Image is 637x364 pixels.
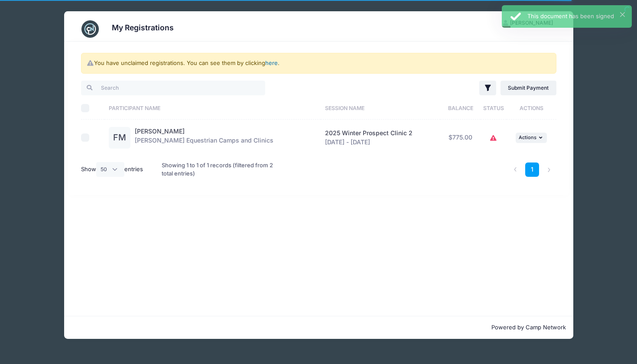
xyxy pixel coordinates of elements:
[527,12,625,21] div: This document has been signed
[112,23,174,32] h3: My Registrations
[500,81,556,95] a: Submit Payment
[162,156,274,184] div: Showing 1 to 1 of 1 records (filtered from 2 total entries)
[81,162,143,177] label: Show entries
[81,20,99,38] img: CampNetwork
[519,134,536,140] span: Actions
[109,134,130,142] a: FM
[620,12,625,17] button: ×
[321,97,441,120] th: Session Name: activate to sort column ascending
[440,97,481,120] th: Balance: activate to sort column ascending
[325,129,413,136] span: 2025 Winter Prospect Clinic 2
[265,59,278,66] a: here
[440,120,481,156] td: $775.00
[135,127,185,135] a: [PERSON_NAME]
[109,127,130,149] div: FM
[525,162,539,177] a: 1
[496,16,561,30] button: [PERSON_NAME]
[71,323,566,332] p: Powered by Camp Network
[81,81,265,95] input: Search
[135,127,273,149] div: [PERSON_NAME] Equestrian Camps and Clinics
[96,162,125,177] select: Showentries
[516,133,547,143] button: Actions
[507,97,556,120] th: Actions: activate to sort column ascending
[104,97,320,120] th: Participant Name: activate to sort column ascending
[481,97,507,120] th: Status: activate to sort column ascending
[81,97,105,120] th: Select All
[81,53,556,74] div: You have unclaimed registrations. You can see them by clicking .
[325,129,436,147] div: [DATE] - [DATE]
